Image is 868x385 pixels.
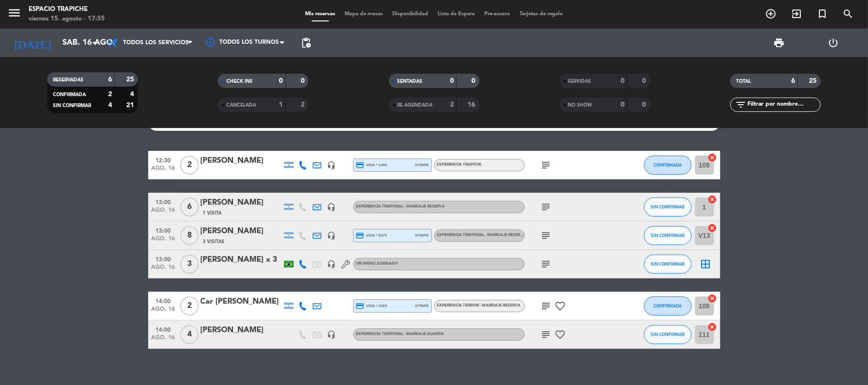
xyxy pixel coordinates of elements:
[555,329,566,340] i: favorite_border
[180,325,199,344] span: 4
[708,294,717,303] i: cancel
[152,165,175,176] span: ago. 16
[807,29,861,57] div: LOG OUT
[356,161,365,169] i: credit_card
[746,99,820,110] input: Filtrar por nombre...
[708,153,717,162] i: cancel
[180,197,199,217] span: 6
[180,226,199,245] span: 8
[201,324,282,336] div: [PERSON_NAME]
[327,260,336,268] i: headset_mic
[180,296,199,316] span: 2
[791,8,802,20] i: exit_to_app
[654,303,682,308] span: CONFIRMADA
[541,300,552,312] i: subject
[300,11,340,17] span: Mis reservas
[356,205,445,208] span: Experiencia Temporal - Maridaje Reserva
[791,78,795,84] strong: 6
[327,203,336,211] i: headset_mic
[226,103,256,108] span: CANCELADA
[152,264,175,275] span: ago. 16
[437,304,521,307] span: Experiencia Terroir - Maridaje Reserva
[340,11,388,17] span: Mapa de mesas
[7,6,21,23] button: menu
[356,231,365,240] i: credit_card
[651,233,684,238] span: SIN CONFIRMAR
[279,78,283,84] strong: 0
[356,302,387,310] span: visa * 4329
[651,332,684,337] span: SIN CONFIRMAR
[437,233,526,237] span: Experiencia Temporal - Maridaje Reserva
[644,255,692,274] button: SIN CONFIRMAR
[130,91,136,98] strong: 4
[415,232,429,238] span: stripe
[644,226,692,245] button: SIN CONFIRMAR
[126,102,136,109] strong: 21
[180,255,199,274] span: 3
[642,78,648,84] strong: 0
[736,79,751,84] span: TOTAL
[356,262,398,266] span: Sin menú asignado
[29,14,105,24] div: viernes 15. agosto - 17:55
[203,238,225,246] span: 3 Visitas
[126,76,136,83] strong: 25
[842,8,854,20] i: search
[644,296,692,316] button: CONFIRMADA
[327,161,336,169] i: headset_mic
[201,225,282,237] div: [PERSON_NAME]
[471,78,477,84] strong: 0
[279,101,283,108] strong: 1
[300,37,312,49] span: pending_actions
[53,78,83,82] span: RESERVADAS
[708,195,717,204] i: cancel
[433,11,480,17] span: Lista de Espera
[356,161,387,169] span: visa * 1405
[108,102,112,109] strong: 4
[708,322,717,332] i: cancel
[152,306,175,317] span: ago. 16
[53,103,91,108] span: SIN CONFIRMAR
[152,295,175,306] span: 14:00
[541,258,552,270] i: subject
[152,335,175,346] span: ago. 16
[398,79,423,84] span: SENTADAS
[621,101,624,108] strong: 0
[437,163,482,167] span: Experiencia Trapiche
[644,156,692,175] button: CONFIRMADA
[152,154,175,165] span: 12:30
[651,204,684,209] span: SIN CONFIRMAR
[735,99,746,110] i: filter_list
[541,230,552,241] i: subject
[201,197,282,209] div: [PERSON_NAME]
[568,79,592,84] span: SERVIDAS
[53,92,86,97] span: CONFIRMADA
[356,302,365,310] i: credit_card
[468,101,477,108] strong: 16
[356,332,444,336] span: Experiencia Temporal - Maridaje Guarda
[541,201,552,213] i: subject
[152,207,175,218] span: ago. 16
[7,6,21,20] i: menu
[773,37,785,49] span: print
[398,103,433,108] span: RE AGENDADA
[450,78,454,84] strong: 0
[152,236,175,247] span: ago. 16
[327,330,336,339] i: headset_mic
[89,37,100,49] i: arrow_drop_down
[327,231,336,240] i: headset_mic
[388,11,433,17] span: Disponibilidad
[541,159,552,171] i: subject
[180,156,199,175] span: 2
[152,196,175,207] span: 13:00
[644,197,692,217] button: SIN CONFIRMAR
[226,79,253,84] span: CHECK INS
[152,225,175,236] span: 13:00
[108,91,112,98] strong: 2
[555,300,566,312] i: favorite_border
[480,11,515,17] span: Pre-acceso
[356,231,387,240] span: visa * 5375
[515,11,568,17] span: Tarjetas de regalo
[301,78,306,84] strong: 0
[301,101,306,108] strong: 2
[203,209,222,217] span: 1 Visita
